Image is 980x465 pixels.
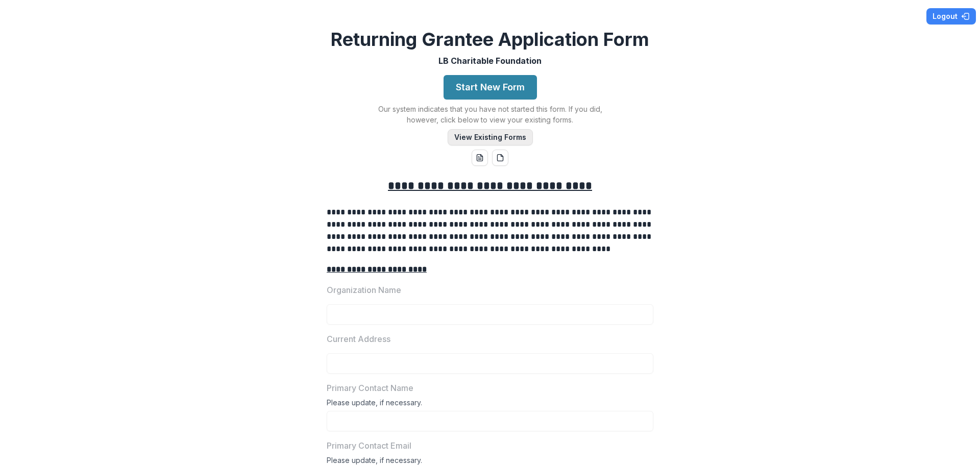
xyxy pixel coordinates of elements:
button: Start New Form [444,75,537,100]
p: Primary Contact Email [327,439,411,452]
p: Primary Contact Name [327,382,413,394]
div: Please update, if necessary. [327,398,653,411]
p: LB Charitable Foundation [438,55,542,67]
button: pdf-download [492,150,508,166]
h2: Returning Grantee Application Form [331,29,649,51]
button: View Existing Forms [448,129,533,145]
button: word-download [472,150,488,166]
p: Our system indicates that you have not started this form. If you did, however, click below to vie... [362,104,618,125]
p: Organization Name [327,284,401,296]
button: Logout [926,8,976,25]
p: Current Address [327,333,390,345]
